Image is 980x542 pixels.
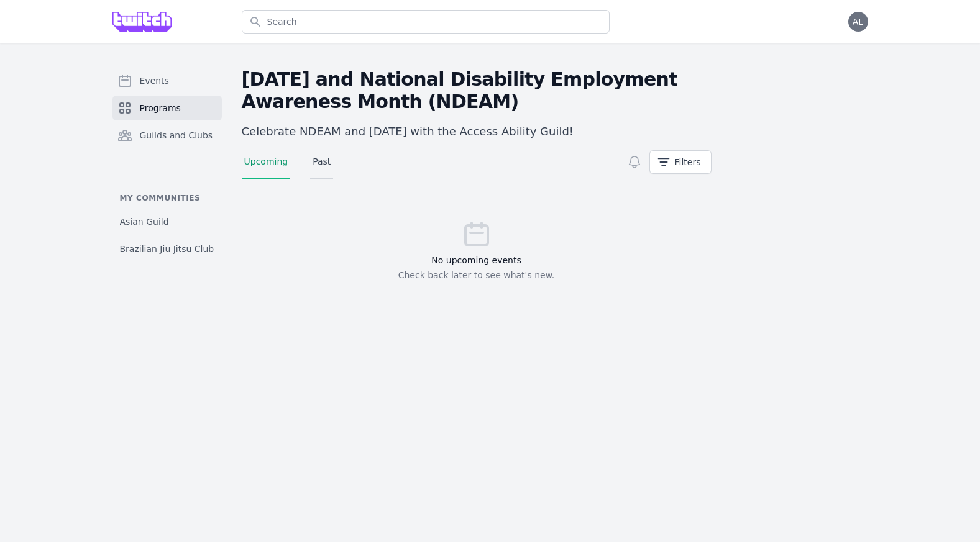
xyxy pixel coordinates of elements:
h3: No upcoming events [242,254,712,266]
span: Guilds and Clubs [140,129,213,142]
button: AL [848,12,868,32]
a: Events [112,68,222,93]
span: Events [140,75,169,87]
button: Subscribe [625,152,644,172]
a: Brazilian Jiu Jitsu Club [112,238,222,260]
p: My communities [112,193,222,203]
nav: Sidebar [112,68,222,260]
span: Brazilian Jiu Jitsu Club [120,243,214,255]
a: Asian Guild [112,210,222,233]
a: Guilds and Clubs [112,123,222,148]
span: Programs [140,102,181,114]
a: Past [310,155,333,179]
input: Search [242,10,610,34]
span: AL [853,17,863,26]
button: Filters [649,150,712,174]
h2: [DATE] and National Disability Employment Awareness Month (NDEAM) [242,68,712,113]
a: Upcoming [242,155,291,179]
p: Check back later to see what's new. [242,269,712,281]
a: Programs [112,96,222,120]
span: Asian Guild [120,215,169,228]
img: Grove [112,12,172,32]
p: Celebrate NDEAM and [DATE] with the Access Ability Guild! [242,123,712,140]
